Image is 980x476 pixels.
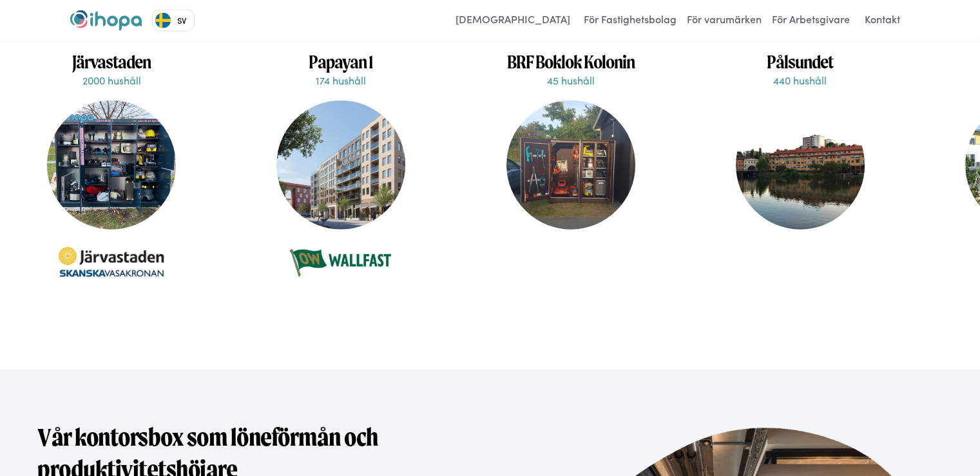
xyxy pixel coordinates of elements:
a: För varumärken [684,10,765,31]
h1: BRF Boklok Kolonin [497,50,645,73]
h1: Pålsundet [726,50,874,73]
a: För Fastighetsbolag [581,10,680,31]
p: 174 hushåll [267,73,415,87]
p: 2000 hushåll [37,73,186,87]
a: SV [153,10,194,31]
a: För Arbetsgivare [769,10,853,31]
div: Language [152,10,195,32]
h1: Papayan 1 [267,50,415,73]
aside: Language selected: Svenska [152,10,195,32]
a: home [70,10,142,31]
a: [DEMOGRAPHIC_DATA] [449,10,577,31]
h1: Järvastaden [37,50,186,73]
p: 440 hushåll [726,73,874,87]
img: ihopa logo [70,10,142,31]
p: 45 hushåll [497,73,645,87]
a: Kontakt [857,10,908,31]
